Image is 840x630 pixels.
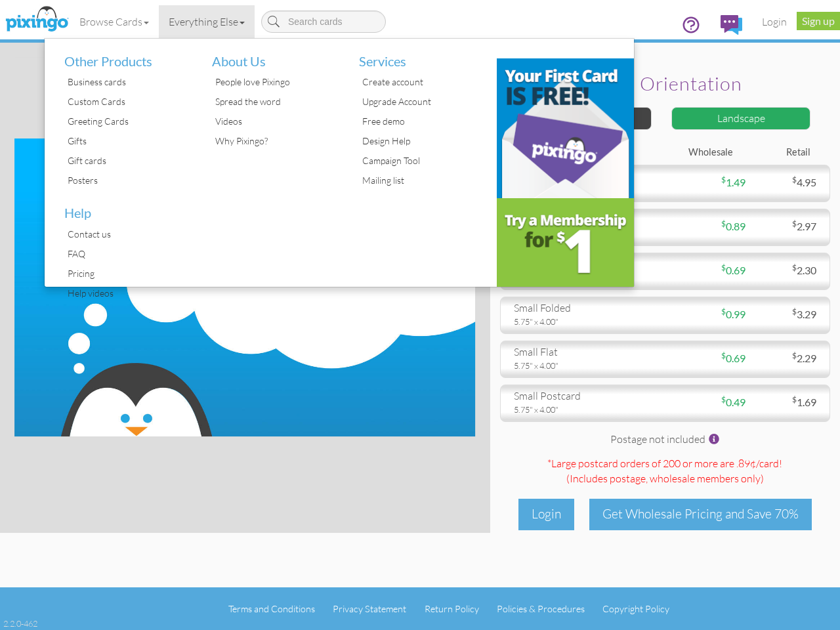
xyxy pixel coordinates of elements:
[64,171,192,190] div: Posters
[797,12,840,30] a: Sign up
[514,316,656,327] div: 5.75" x 4.00"
[359,112,487,131] div: Free demo
[589,499,812,530] div: Get Wholesale Pricing and Save 70%
[497,603,585,614] a: Policies & Procedures
[64,151,192,171] div: Gift cards
[70,5,159,38] a: Browse Cards
[721,350,726,360] sup: $
[64,131,192,151] div: Gifts
[792,262,797,272] sup: $
[212,72,340,92] div: People love Pixingo
[745,307,826,322] div: 3.29
[792,394,797,404] sup: $
[64,92,192,112] div: Custom Cards
[359,92,487,112] div: Upgrade Account
[646,472,761,485] span: , wholesale members only
[359,171,487,190] div: Mailing list
[14,138,475,436] img: create-your-own-landscape.jpg
[159,5,255,38] a: Everything Else
[2,3,72,36] img: pixingo logo
[745,175,826,190] div: 4.95
[497,198,635,287] img: e3c53f66-4b0a-4d43-9253-35934b16df62.png
[516,73,807,94] h2: Select orientation
[64,72,192,92] div: Business cards
[721,219,726,228] sup: $
[743,146,820,159] div: Retail
[64,283,192,303] div: Help videos
[745,351,826,366] div: 2.29
[602,603,669,614] a: Copyright Policy
[792,350,797,360] sup: $
[54,39,192,73] li: Other Products
[721,306,726,316] sup: $
[514,404,656,415] div: 5.75" x 4.00"
[721,176,745,188] span: 1.49
[792,175,797,184] sup: $
[359,131,487,151] div: Design Help
[518,499,574,530] div: Login
[514,301,656,316] div: small folded
[359,72,487,92] div: Create account
[514,360,656,371] div: 5.75" x 4.00"
[212,112,340,131] div: Videos
[721,220,745,232] span: 0.89
[425,603,479,614] a: Return Policy
[792,219,797,228] sup: $
[202,39,340,73] li: About Us
[500,456,830,489] div: *Large postcard orders of 200 or more are .89¢/card! (Includes postage )
[212,92,340,112] div: Spread the word
[228,603,315,614] a: Terms and Conditions
[745,219,826,234] div: 2.97
[212,131,340,151] div: Why Pixingo?
[333,603,406,614] a: Privacy Statement
[721,352,745,364] span: 0.69
[359,151,487,171] div: Campaign Tool
[745,263,826,278] div: 2.30
[721,308,745,320] span: 0.99
[514,388,656,404] div: small postcard
[745,395,826,410] div: 1.69
[261,10,386,33] input: Search cards
[792,306,797,316] sup: $
[721,175,726,184] sup: $
[64,244,192,264] div: FAQ
[752,5,797,38] a: Login
[514,345,656,360] div: small flat
[721,15,742,35] img: comments.svg
[349,39,487,73] li: Services
[500,432,830,450] div: Postage not included
[671,107,810,130] div: Landscape
[721,264,745,276] span: 0.69
[665,146,742,159] div: Wholesale
[721,262,726,272] sup: $
[54,190,192,224] li: Help
[64,224,192,244] div: Contact us
[64,112,192,131] div: Greeting Cards
[64,264,192,283] div: Pricing
[721,396,745,408] span: 0.49
[721,394,726,404] sup: $
[3,618,37,629] div: 2.2.0-462
[497,58,635,198] img: b31c39d9-a6cc-4959-841f-c4fb373484ab.png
